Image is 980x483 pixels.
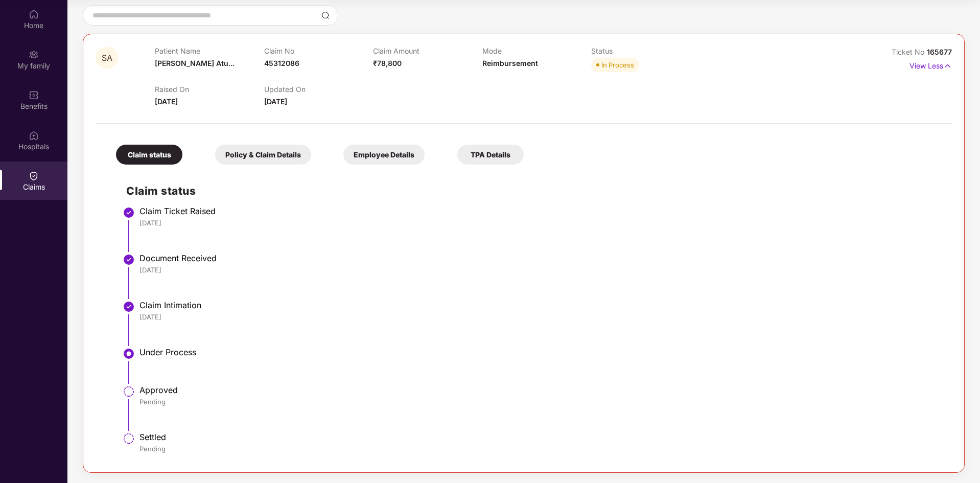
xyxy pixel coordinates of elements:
div: Settled [139,432,942,442]
div: [DATE] [139,265,942,274]
span: [PERSON_NAME] Atu... [155,59,235,67]
img: svg+xml;base64,PHN2ZyBpZD0iU2VhcmNoLTMyeDMyIiB4bWxucz0iaHR0cDovL3d3dy53My5vcmcvMjAwMC9zdmciIHdpZH... [321,11,330,19]
p: Updated On [264,85,373,94]
p: Raised On [155,85,264,94]
span: Reimbursement [482,59,538,67]
div: Claim Intimation [139,300,942,310]
img: svg+xml;base64,PHN2ZyBpZD0iQ2xhaW0iIHhtbG5zPSJodHRwOi8vd3d3LnczLm9yZy8yMDAwL3N2ZyIgd2lkdGg9IjIwIi... [29,171,39,181]
div: Pending [139,397,942,406]
span: 165677 [927,48,952,56]
span: [DATE] [155,97,178,106]
div: TPA Details [457,145,524,165]
img: svg+xml;base64,PHN2ZyBpZD0iU3RlcC1BY3RpdmUtMzJ4MzIiIHhtbG5zPSJodHRwOi8vd3d3LnczLm9yZy8yMDAwL3N2Zy... [123,348,135,360]
div: In Process [601,60,634,70]
p: Status [591,47,700,55]
img: svg+xml;base64,PHN2ZyBpZD0iU3RlcC1QZW5kaW5nLTMyeDMyIiB4bWxucz0iaHR0cDovL3d3dy53My5vcmcvMjAwMC9zdm... [123,432,135,445]
div: [DATE] [139,218,942,227]
div: Policy & Claim Details [215,145,311,165]
img: svg+xml;base64,PHN2ZyBpZD0iQmVuZWZpdHMiIHhtbG5zPSJodHRwOi8vd3d3LnczLm9yZy8yMDAwL3N2ZyIgd2lkdGg9Ij... [29,90,39,100]
div: Employee Details [343,145,425,165]
p: Mode [482,47,591,55]
img: svg+xml;base64,PHN2ZyB3aWR0aD0iMjAiIGhlaWdodD0iMjAiIHZpZXdCb3g9IjAgMCAyMCAyMCIgZmlsbD0ibm9uZSIgeG... [29,50,39,60]
img: svg+xml;base64,PHN2ZyBpZD0iSG9zcGl0YWxzIiB4bWxucz0iaHR0cDovL3d3dy53My5vcmcvMjAwMC9zdmciIHdpZHRoPS... [29,130,39,141]
p: Claim No [264,47,373,55]
p: Claim Amount [373,47,482,55]
div: Document Received [139,253,942,263]
span: Ticket No [892,48,927,56]
span: ₹78,800 [373,59,402,67]
div: Under Process [139,347,942,357]
div: Pending [139,444,942,453]
img: svg+xml;base64,PHN2ZyBpZD0iU3RlcC1QZW5kaW5nLTMyeDMyIiB4bWxucz0iaHR0cDovL3d3dy53My5vcmcvMjAwMC9zdm... [123,385,135,398]
h2: Claim status [126,182,942,199]
img: svg+xml;base64,PHN2ZyBpZD0iSG9tZSIgeG1sbnM9Imh0dHA6Ly93d3cudzMub3JnLzIwMDAvc3ZnIiB3aWR0aD0iMjAiIG... [29,9,39,19]
p: View Less [909,58,952,72]
div: [DATE] [139,312,942,321]
div: Approved [139,385,942,395]
p: Patient Name [155,47,264,55]
span: [DATE] [264,97,287,106]
span: SA [102,54,112,62]
img: svg+xml;base64,PHN2ZyBpZD0iU3RlcC1Eb25lLTMyeDMyIiB4bWxucz0iaHR0cDovL3d3dy53My5vcmcvMjAwMC9zdmciIH... [123,254,135,266]
div: Claim Ticket Raised [139,206,942,216]
div: Claim status [116,145,182,165]
img: svg+xml;base64,PHN2ZyBpZD0iU3RlcC1Eb25lLTMyeDMyIiB4bWxucz0iaHR0cDovL3d3dy53My5vcmcvMjAwMC9zdmciIH... [123,206,135,219]
img: svg+xml;base64,PHN2ZyBpZD0iU3RlcC1Eb25lLTMyeDMyIiB4bWxucz0iaHR0cDovL3d3dy53My5vcmcvMjAwMC9zdmciIH... [123,301,135,313]
span: 45312086 [264,59,299,67]
img: svg+xml;base64,PHN2ZyB4bWxucz0iaHR0cDovL3d3dy53My5vcmcvMjAwMC9zdmciIHdpZHRoPSIxNyIgaGVpZ2h0PSIxNy... [943,60,952,72]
